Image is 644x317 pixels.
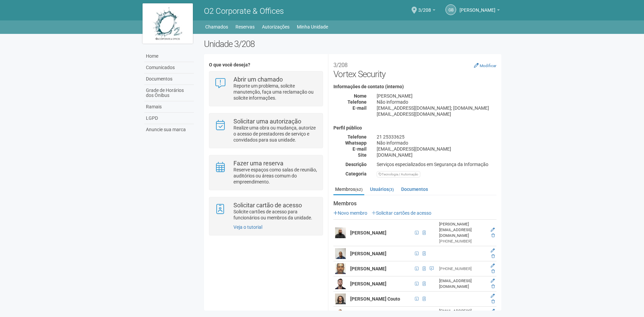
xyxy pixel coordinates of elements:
small: Modificar [480,63,496,68]
h4: Perfil público [333,125,496,130]
a: Documentos [144,73,194,85]
a: Solicitar cartão de acesso Solicite cartões de acesso para funcionários ou membros da unidade. [214,202,317,221]
h4: Informações de contato (interno) [333,84,496,89]
strong: [PERSON_NAME] [350,230,386,235]
strong: Solicitar cartão de acesso [233,202,302,209]
div: [PHONE_NUMBER] [439,239,486,244]
div: [PERSON_NAME][EMAIL_ADDRESS][DOMAIN_NAME] [439,221,486,239]
a: Excluir membro [491,254,495,259]
div: [EMAIL_ADDRESS][DOMAIN_NAME] [439,278,486,289]
a: Comunicados [144,62,194,73]
div: [PERSON_NAME] [372,93,501,99]
a: 3/208 [418,8,435,14]
strong: [PERSON_NAME] [350,281,386,286]
a: GB [445,4,456,15]
a: Chamados [205,22,228,32]
strong: Descrição [345,162,367,167]
strong: Abrir um chamado [233,76,283,83]
div: Não informado [372,99,501,105]
strong: Membros [333,201,496,207]
p: Realize uma obra ou mudança, autorize o acesso de prestadores de serviço e convidados para sua un... [233,125,318,143]
a: Usuários(3) [368,184,395,194]
div: [DOMAIN_NAME] [372,152,501,158]
a: Solicitar cartões de acesso [372,210,431,216]
a: Editar membro [491,294,495,298]
a: Membros(62) [333,184,364,195]
p: Solicite cartões de acesso para funcionários ou membros da unidade. [233,209,318,221]
a: Editar membro [491,227,495,232]
a: Editar membro [491,278,495,283]
a: Grade de Horários dos Ônibus [144,85,194,101]
a: Editar membro [491,248,495,253]
strong: Whatsapp [345,140,367,146]
a: Solicitar uma autorização Realize uma obra ou mudança, autorize o acesso de prestadores de serviç... [214,118,317,143]
small: (3) [389,187,394,192]
a: Ramais [144,101,194,113]
a: Reservas [235,22,255,32]
a: Excluir membro [491,233,495,238]
img: logo.jpg [143,3,193,44]
a: Editar membro [491,263,495,268]
strong: Telefone [347,99,367,105]
a: Documentos [399,184,430,194]
div: [EMAIL_ADDRESS][DOMAIN_NAME] [372,146,501,152]
div: [EMAIL_ADDRESS][DOMAIN_NAME]; [DOMAIN_NAME][EMAIL_ADDRESS][DOMAIN_NAME] [372,105,501,117]
a: Excluir membro [491,299,495,304]
div: 21 25333625 [372,134,501,140]
a: Veja o tutorial [233,224,262,230]
div: [PHONE_NUMBER] [439,266,486,272]
a: Minha Unidade [297,22,328,32]
strong: Categoria [345,171,367,176]
div: Serviços especializados em Segurança da Informação [372,161,501,167]
p: Reporte um problema, solicite manutenção, faça uma reclamação ou solicite informações. [233,83,318,101]
a: Autorizações [262,22,289,32]
a: Anuncie sua marca [144,124,194,135]
a: Excluir membro [491,284,495,289]
p: Reserve espaços como salas de reunião, auditórios ou áreas comum do empreendimento. [233,167,318,185]
a: Home [144,51,194,62]
small: 3/208 [333,62,347,68]
strong: [PERSON_NAME] Couto [350,296,400,302]
div: Não informado [372,140,501,146]
small: (62) [355,187,363,192]
img: user.png [335,278,346,289]
span: 3/208 [418,1,431,13]
img: user.png [335,248,346,259]
h2: Vortex Security [333,59,496,79]
a: Abrir um chamado Reporte um problema, solicite manutenção, faça uma reclamação ou solicite inform... [214,76,317,101]
a: [PERSON_NAME] [460,8,500,14]
a: Modificar [474,63,496,68]
strong: E-mail [353,105,367,111]
strong: Site [358,152,367,158]
strong: Fazer uma reserva [233,160,283,167]
strong: [PERSON_NAME] [350,266,386,271]
strong: [PERSON_NAME] [350,251,386,256]
span: Glauton Borges de Paula [460,1,495,13]
strong: E-mail [353,146,367,152]
a: Novo membro [333,210,367,216]
h4: O que você deseja? [209,62,323,67]
a: LGPD [144,113,194,124]
img: user.png [335,294,346,304]
strong: Nome [354,93,367,99]
a: Fazer uma reserva Reserve espaços como salas de reunião, auditórios ou áreas comum do empreendime... [214,160,317,185]
span: O2 Corporate & Offices [204,6,284,16]
a: Editar membro [491,309,495,313]
strong: Solicitar uma autorização [233,118,301,125]
div: Tecnologia / Automação [377,171,420,177]
h2: Unidade 3/208 [204,39,501,49]
strong: Telefone [347,134,367,140]
img: user.png [335,227,346,238]
a: Excluir membro [491,269,495,274]
img: user.png [335,263,346,274]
